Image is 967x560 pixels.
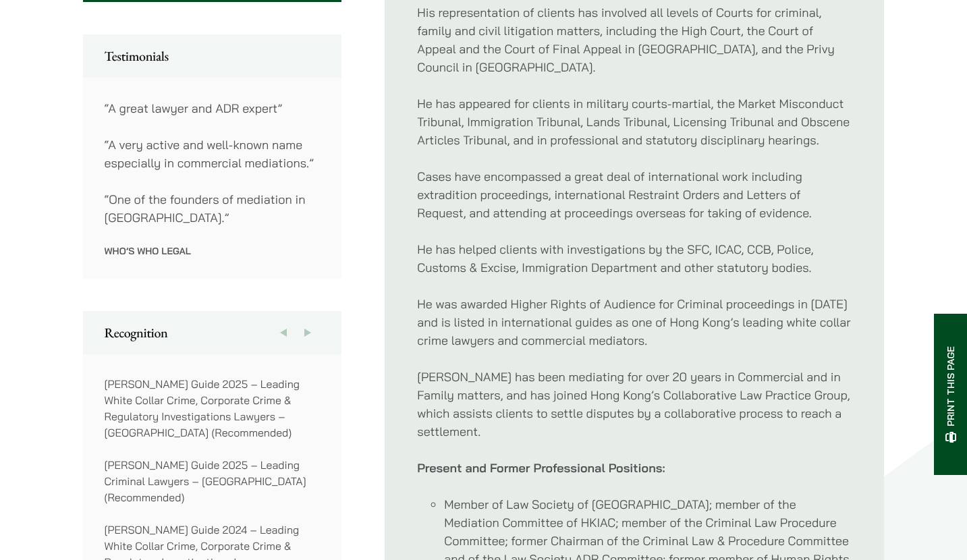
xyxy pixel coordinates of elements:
[105,457,321,505] p: [PERSON_NAME] Guide 2025 – Leading Criminal Lawyers – [GEOGRAPHIC_DATA] (Recommended)
[417,94,852,149] p: He has appeared for clients in military courts-martial, the Market Misconduct Tribunal, Immigrati...
[417,368,852,441] p: [PERSON_NAME] has been mediating for over 20 years in Commercial and in Family matters, and has j...
[105,376,321,441] p: [PERSON_NAME] Guide 2025 – Leading White Collar Crime, Corporate Crime & Regulatory Investigation...
[105,325,321,341] h2: Recognition
[105,99,321,117] p: “A great lawyer and ADR expert”
[271,311,296,354] button: Previous
[105,48,321,64] h2: Testimonials
[417,295,852,349] p: He was awarded Higher Rights of Audience for Criminal proceedings in [DATE] and is listed in inte...
[417,460,665,476] strong: Present and Former Professional Positions:
[296,311,320,354] button: Next
[105,245,321,257] p: Who’s Who Legal
[417,167,852,222] p: Cases have encompassed a great deal of international work including extradition proceedings, inte...
[417,240,852,277] p: He has helped clients with investigations by the SFC, ICAC, CCB, Police, Customs & Excise, Immigr...
[105,136,321,172] p: “A very active and well-known name especially in commercial mediations.”
[417,3,852,76] p: His representation of clients has involved all levels of Courts for criminal, family and civil li...
[105,190,321,227] p: “One of the founders of mediation in [GEOGRAPHIC_DATA].”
